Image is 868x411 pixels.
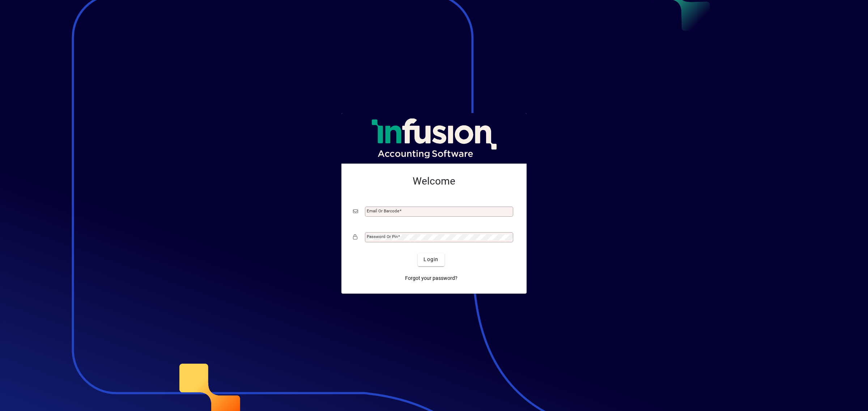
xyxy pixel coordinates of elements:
mat-label: Email or Barcode [367,208,399,213]
mat-label: Password or Pin [367,234,398,239]
span: Forgot your password? [405,274,458,282]
button: Login [418,253,444,266]
h2: Welcome [353,175,515,187]
a: Forgot your password? [402,272,460,285]
span: Login [424,256,438,263]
